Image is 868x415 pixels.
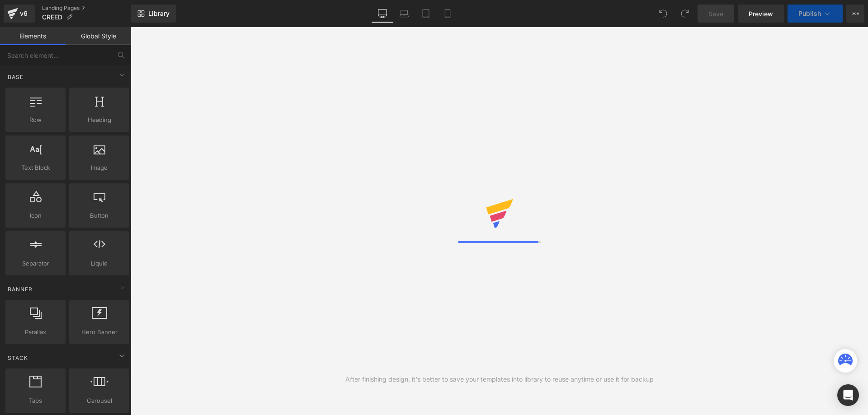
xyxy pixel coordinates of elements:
span: Hero Banner [72,327,127,337]
span: Text Block [8,163,63,173]
span: Base [7,73,24,81]
a: Tablet [415,5,437,23]
span: Preview [749,9,773,19]
span: Heading [72,115,127,125]
span: Separator [8,259,63,268]
span: Library [148,9,170,18]
a: v6 [4,5,35,23]
div: After finishing design, it's better to save your templates into library to reuse anytime or use i... [345,374,654,384]
span: Tabs [8,396,63,406]
a: Preview [738,5,784,23]
a: Desktop [372,5,393,23]
a: Landing Pages [42,5,131,12]
a: New Library [131,5,176,23]
div: Open Intercom Messenger [837,384,859,406]
a: Global Style [66,27,131,45]
a: Laptop [393,5,415,23]
button: More [846,5,864,23]
span: Image [72,163,127,173]
span: Parallax [8,327,63,337]
button: Undo [654,5,672,23]
span: CREED [42,14,62,21]
button: Redo [676,5,694,23]
span: Publish [798,10,821,17]
a: Mobile [437,5,458,23]
span: Liquid [72,259,127,268]
button: Publish [788,5,843,23]
span: Carousel [72,396,127,406]
span: Button [72,211,127,220]
span: Stack [7,354,29,362]
div: v6 [18,8,29,19]
span: Row [8,115,63,125]
span: Icon [8,211,63,220]
span: Save [708,9,723,19]
span: Banner [7,285,33,294]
